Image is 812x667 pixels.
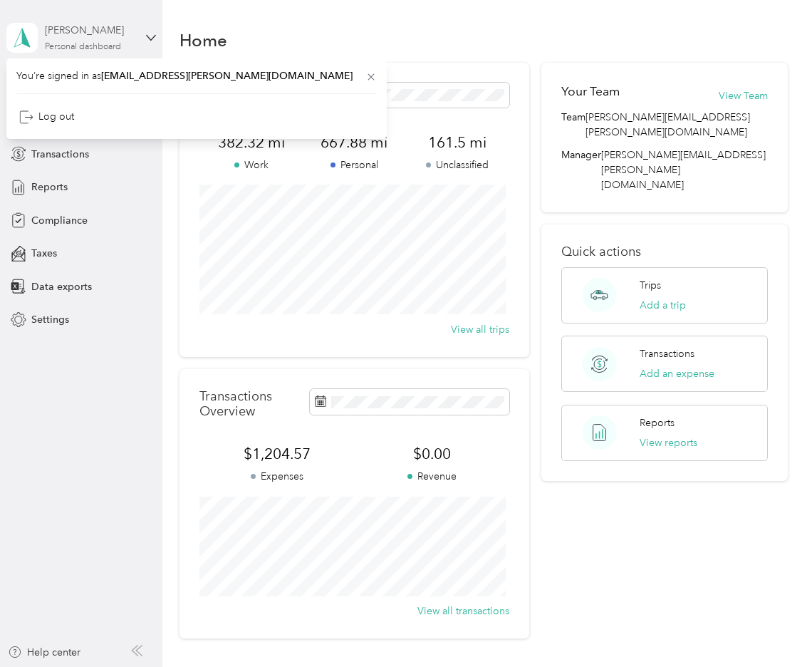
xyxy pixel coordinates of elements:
[16,68,377,83] span: You’re signed in as
[561,83,620,100] h2: Your Team
[417,604,509,619] button: View all transactions
[406,157,509,172] p: Unclassified
[355,444,509,464] span: $0.00
[561,110,585,140] span: Team
[19,109,74,124] div: Log out
[640,415,675,430] p: Reports
[45,43,121,51] div: Personal dashboard
[355,469,509,484] p: Revenue
[451,322,509,337] button: View all trips
[199,157,303,172] p: Work
[31,147,89,162] span: Transactions
[585,110,767,140] span: [PERSON_NAME][EMAIL_ADDRESS][PERSON_NAME][DOMAIN_NAME]
[31,180,68,195] span: Reports
[179,33,227,48] h1: Home
[640,346,694,361] p: Transactions
[31,246,57,261] span: Taxes
[101,70,353,82] span: [EMAIL_ADDRESS][PERSON_NAME][DOMAIN_NAME]
[561,244,767,259] p: Quick actions
[719,88,768,103] button: View Team
[199,444,354,464] span: $1,204.57
[303,157,406,172] p: Personal
[199,469,354,484] p: Expenses
[31,312,69,327] span: Settings
[732,587,812,667] iframe: Everlance-gr Chat Button Frame
[199,389,302,419] p: Transactions Overview
[406,133,509,152] span: 161.5 mi
[640,435,697,450] button: View reports
[45,23,134,38] div: [PERSON_NAME]
[561,148,601,192] span: Manager
[640,278,661,293] p: Trips
[601,149,766,191] span: [PERSON_NAME][EMAIL_ADDRESS][PERSON_NAME][DOMAIN_NAME]
[640,366,714,381] button: Add an expense
[31,213,88,228] span: Compliance
[31,279,92,294] span: Data exports
[303,133,406,152] span: 667.88 mi
[199,133,303,152] span: 382.32 mi
[640,298,686,313] button: Add a trip
[8,645,80,660] button: Help center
